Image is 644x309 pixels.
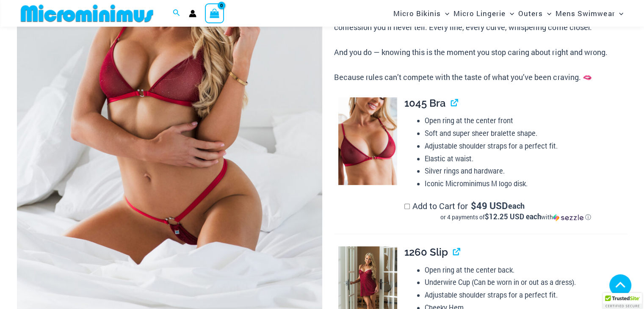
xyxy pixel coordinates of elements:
[425,165,627,177] li: Silver rings and hardware.
[425,127,627,140] li: Soft and super sheer bralette shape.
[425,140,627,152] li: Adjustable shoulder straps for a perfect fit.
[189,10,196,17] a: Account icon link
[508,201,525,210] span: each
[556,3,615,24] span: Mens Swimwear
[470,201,507,210] span: 49 USD
[425,264,627,276] li: Open ring at the center back.
[470,199,476,212] span: $
[553,214,583,221] img: Sezzle
[518,3,543,24] span: Outers
[391,3,451,24] a: Micro BikinisMenu ToggleMenu Toggle
[338,97,397,185] img: Guilty Pleasures Red 1045 Bra
[425,276,627,289] li: Underwire Cup (Can be worn in or out as a dress).
[603,293,642,309] div: TrustedSite Certified
[404,213,627,221] div: or 4 payments of with
[393,3,441,24] span: Micro Bikinis
[173,8,180,19] a: Search icon link
[425,114,627,127] li: Open ring at the center front
[404,213,627,221] div: or 4 payments of$12.25 USD eachwithSezzle Click to learn more about Sezzle
[205,3,224,23] a: View Shopping Cart, empty
[404,97,446,109] span: 1045 Bra
[404,200,627,221] label: Add to Cart for
[543,3,551,24] span: Menu Toggle
[453,3,506,24] span: Micro Lingerie
[425,152,627,165] li: Elastic at waist.
[404,204,410,209] input: Add to Cart for$49 USD eachor 4 payments of$12.25 USD eachwithSezzle Click to learn more about Se...
[425,177,627,190] li: Iconic Microminimus M logo disk.
[404,246,448,258] span: 1260 Slip
[516,3,553,24] a: OutersMenu ToggleMenu Toggle
[17,4,157,23] img: MM SHOP LOGO FLAT
[441,3,449,24] span: Menu Toggle
[553,3,625,24] a: Mens SwimwearMenu ToggleMenu Toggle
[485,212,541,221] span: $12.25 USD each
[615,3,623,24] span: Menu Toggle
[506,3,514,24] span: Menu Toggle
[451,3,516,24] a: Micro LingerieMenu ToggleMenu Toggle
[425,289,627,301] li: Adjustable shoulder straps for a perfect fit.
[390,1,627,25] nav: Site Navigation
